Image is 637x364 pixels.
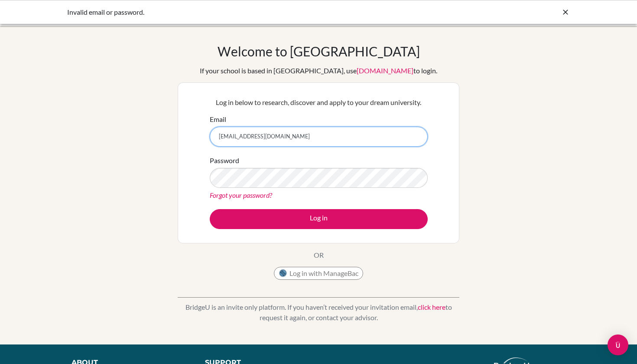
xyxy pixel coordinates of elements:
[178,302,459,323] p: BridgeU is an invite only platform. If you haven’t received your invitation email, to request it ...
[418,303,445,311] a: click here
[357,66,413,75] a: [DOMAIN_NAME]
[314,250,324,260] p: OR
[210,191,272,199] a: Forgot your password?
[210,209,428,229] button: Log in
[67,7,440,17] div: Invalid email or password.
[200,66,437,76] div: If your school is based in [GEOGRAPHIC_DATA], use to login.
[210,155,239,166] label: Password
[218,43,420,59] h1: Welcome to [GEOGRAPHIC_DATA]
[608,334,628,355] div: Open Intercom Messenger
[210,114,226,125] label: Email
[210,97,428,108] p: Log in below to research, discover and apply to your dream university.
[274,267,363,280] button: Log in with ManageBac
